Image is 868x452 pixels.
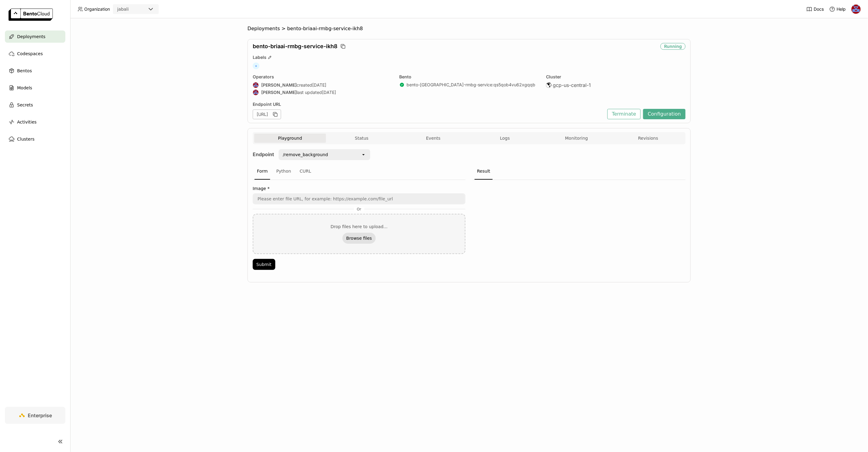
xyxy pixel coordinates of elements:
div: Drop files here to upload... [331,224,388,229]
div: Bento [400,74,539,80]
div: created [253,82,392,88]
img: Jhonatan Oliveira [852,5,861,14]
input: Please enter file URL, for example: https://example.com/file_url [253,194,465,204]
a: bento-[GEOGRAPHIC_DATA]-rmbg-service:qs5qob4vu62xgqqb [407,82,536,88]
div: Python [274,163,294,180]
div: Operators [253,74,392,80]
a: Activities [5,116,65,128]
a: Models [5,82,65,94]
a: Deployments [5,30,65,43]
strong: [PERSON_NAME] [261,90,297,95]
div: /remove_background [283,152,328,158]
button: Events [397,134,469,143]
span: gcp-us-central-1 [553,82,591,88]
div: Labels [253,55,685,60]
button: Terminate [607,109,641,119]
nav: Breadcrumbs navigation [248,26,691,32]
span: Secrets [17,101,33,109]
span: Codespaces [17,50,43,57]
a: Docs [806,6,824,12]
button: Submit [253,259,275,270]
div: [URL] [253,109,281,119]
a: Secrets [5,99,65,111]
div: Running [660,43,685,50]
span: Logs [500,135,510,141]
input: Selected /remove_background. [329,152,329,158]
strong: Endpoint [253,151,274,157]
strong: [PERSON_NAME] [261,82,297,88]
span: bento-briaai-rmbg-service-ikh8 [287,26,363,32]
div: jabali [117,6,129,12]
input: Selected jabali. [129,6,130,13]
span: Deployments [17,33,45,40]
div: Endpoint URL [253,102,604,107]
span: Or [354,207,364,212]
a: Codespaces [5,48,65,60]
div: Result [475,163,493,180]
img: Jhonatan Oliveira [253,90,259,95]
div: CURL [297,163,314,180]
button: Configuration [643,109,685,119]
button: Browse files [342,233,375,244]
span: Deployments [248,26,280,32]
div: Cluster [546,74,685,80]
div: Help [829,6,846,12]
span: Bentos [17,67,32,74]
label: Image * [253,186,465,191]
div: last updated [253,89,392,95]
button: Playground [254,134,326,143]
a: Clusters [5,133,65,145]
span: Models [17,84,32,91]
span: Enterprise [28,412,52,418]
img: logo [9,9,53,21]
span: bento-briaai-rmbg-service-ikh8 [253,43,338,50]
img: Jhonatan Oliveira [253,82,259,88]
span: Clusters [17,135,34,143]
a: Bentos [5,65,65,77]
span: Help [837,6,846,12]
span: Activities [17,118,37,126]
span: [DATE] [322,90,336,95]
div: Form [255,163,270,180]
span: Docs [814,6,824,12]
span: Organization [84,6,110,12]
button: Status [326,134,398,143]
span: + [253,63,259,69]
span: > [280,26,287,32]
span: [DATE] [312,82,326,88]
a: Enterprise [5,407,65,424]
svg: open [361,152,366,157]
button: Monitoring [541,134,613,143]
button: Revisions [612,134,684,143]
